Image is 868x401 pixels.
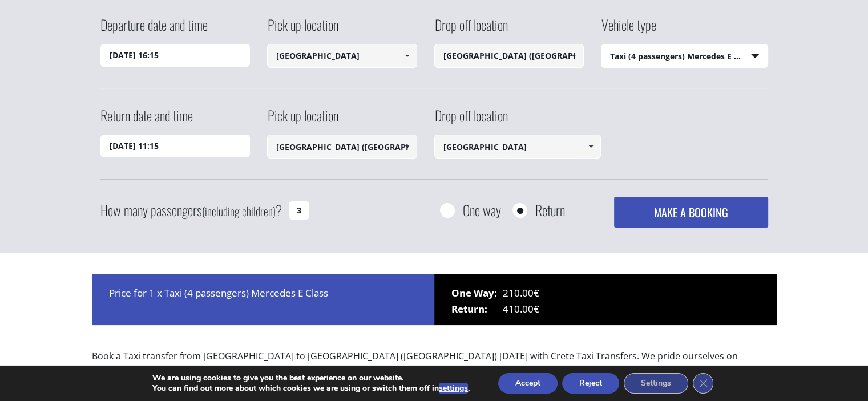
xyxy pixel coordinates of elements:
[434,106,508,135] label: Drop off location
[434,15,508,44] label: Drop off location
[100,106,193,135] label: Return date and time
[100,15,208,44] label: Departure date and time
[434,135,601,159] input: Select drop-off location
[535,203,565,217] label: Return
[92,274,434,325] div: Price for 1 x Taxi (4 passengers) Mercedes E Class
[439,383,468,394] button: settings
[267,15,338,44] label: Pick up location
[601,15,656,44] label: Vehicle type
[434,44,584,68] input: Select drop-off location
[562,373,619,394] button: Reject
[202,202,276,220] small: (including children)
[463,203,501,217] label: One way
[397,44,416,68] a: Show All Items
[601,44,768,68] span: Taxi (4 passengers) Mercedes E Class
[267,106,338,135] label: Pick up location
[693,373,713,394] button: Close GDPR Cookie Banner
[152,383,470,394] p: You can find out more about which cookies we are using or switch them off in .
[267,135,417,159] input: Select pickup location
[100,197,282,225] label: How many passengers ?
[582,135,600,159] a: Show All Items
[564,44,583,68] a: Show All Items
[614,197,768,228] button: MAKE A BOOKING
[267,44,417,68] input: Select pickup location
[498,373,558,394] button: Accept
[451,285,503,301] span: One Way:
[451,301,503,317] span: Return:
[624,373,688,394] button: Settings
[434,274,777,325] div: 210.00€ 410.00€
[152,373,470,383] p: We are using cookies to give you the best experience on our website.
[397,135,416,159] a: Show All Items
